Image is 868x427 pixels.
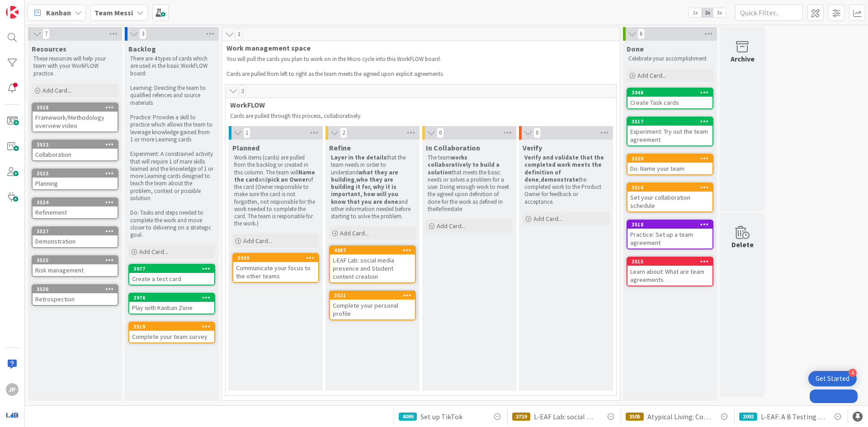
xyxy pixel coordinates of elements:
div: 3515Learn about: What are team agreements [627,258,712,286]
div: 3520 [632,155,712,162]
div: Learn about: What are team agreements [627,266,712,286]
span: In Collaboration [426,143,480,152]
span: 3 [239,85,246,96]
span: Add Card... [42,86,71,94]
div: 3527Demonstration [33,227,118,247]
div: 3949Communicate your focus to the other teams [233,254,318,282]
div: 3719 [512,413,530,421]
div: 3515 [627,258,712,266]
p: Do: Tasks and steps needed to complete the work and move closer to delivering on a strategic goal. [130,209,213,239]
strong: Name the card [234,169,316,183]
div: 3949 [233,254,318,262]
a: 3521Complete your personal profile [329,291,416,320]
a: 3527Demonstration [32,226,118,248]
div: Practice: Set up a team agreement [627,229,712,249]
a: 3518Practice: Set up a team agreement [627,220,713,249]
div: Experiment: Try out the team agreement [627,126,712,145]
div: 3515 [632,258,712,265]
div: Communicate your focus to the other teams [233,262,318,282]
div: 3523 [37,170,118,177]
a: 3515Learn about: What are team agreements [627,257,713,286]
div: 3524 [37,199,118,206]
div: Create Task cards [627,97,712,108]
div: Retrospection [33,293,118,305]
div: 4087L-EAF Lab: social media presence and Student content creation [330,246,415,282]
span: 7 [42,28,50,39]
div: 3518 [627,221,712,229]
b: Team Messi [94,8,133,17]
iframe: UserGuiding Product Updates RC Tooltip [696,297,858,383]
div: Play with Kanban Zone [129,302,214,314]
img: avatar [6,408,19,421]
div: 3524Refinement [33,198,118,218]
strong: Layer in the details [331,154,387,161]
div: 3977 [129,265,214,273]
div: 3976 [129,294,214,302]
span: Done [627,44,644,53]
div: 3505 [626,413,644,421]
span: 1x [689,8,701,17]
div: 3522 [33,141,118,149]
strong: what they are building [331,169,400,183]
a: 3949Communicate your focus to the other teams [232,253,319,283]
div: L-EAF Lab: social media presence and Student content creation [330,254,415,282]
span: 6 [637,28,645,39]
div: 4087 [330,246,415,254]
div: Archive [731,53,755,64]
p: You will pull the cards you plan to work on in the Micro cycle into this WorkFLOW board. [226,56,615,63]
div: 3523 [33,169,118,178]
div: 3526Retrospection [33,285,118,305]
span: Work management space [226,43,609,52]
span: Add Card... [533,215,562,223]
div: Framework/Methodology overview video [33,112,118,131]
div: Delete [731,239,754,250]
div: 3516 [632,184,712,191]
span: Add Card... [243,237,272,245]
a: 3516Set your collaboration schedule [627,183,713,212]
div: 3977Create a test card [129,265,214,285]
div: 3527 [33,227,118,235]
span: 0 [437,127,444,138]
div: 3526 [37,286,118,292]
div: 3521 [330,291,415,300]
span: L-EAF: A B Testing marketing messages for selling L-EAF [761,411,825,422]
p: Practice: Provides a skill to practice which allows the team to leverage knowledge gained from 1 ... [130,114,213,143]
div: 3528Framework/Methodology overview video [33,103,118,131]
a: 3948Create Task cards [627,88,713,109]
div: Demonstration [33,235,118,247]
div: 3948Create Task cards [627,89,712,108]
div: Collaboration [33,149,118,160]
span: Resources [32,44,66,53]
div: 3949 [237,255,318,261]
div: 3977 [133,266,214,272]
span: 3x [713,8,726,17]
span: Add Card... [637,71,666,80]
span: Refine [329,143,351,152]
div: Create a test card [129,273,214,285]
a: 3528Framework/Methodology overview video [32,103,118,132]
a: 3977Create a test card [128,264,215,286]
span: L-EAF Lab: social media presence and Student content creation [534,411,598,422]
p: Learning: Directing the team to qualified refences and source materials [130,84,213,107]
div: 3521Complete your personal profile [330,291,415,319]
div: 3522 [37,141,118,148]
span: Planned [232,143,259,152]
div: Refinement [33,206,118,218]
div: 3527 [37,228,118,235]
span: Set up TikTok [420,411,462,422]
div: 2092 [739,413,757,421]
span: 3 [139,28,146,39]
strong: who they are building it for, why it is important, how will you know that you are done [331,176,400,206]
div: 4087 [334,247,415,253]
p: These resources will help your team with your WorkFLOW practice. [33,55,117,77]
span: 2 [340,127,347,138]
span: Add Card... [437,222,466,230]
p: that the team needs in order to understand , and other information needed before starting to solv... [331,154,414,220]
span: 1 [243,127,250,138]
div: 3522Collaboration [33,141,118,160]
strong: Verify and validate that the completed work meets the definition of done [524,154,605,183]
div: JP [6,383,19,396]
span: Add Card... [340,229,369,237]
p: Celebrate your accomplishment [628,55,712,62]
